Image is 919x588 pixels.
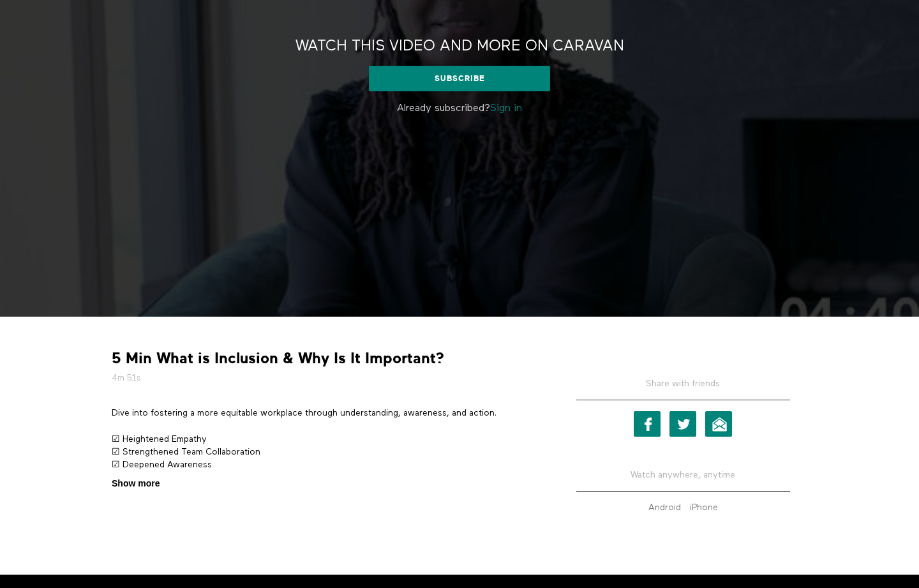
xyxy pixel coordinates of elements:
strong: iPhone [690,503,718,512]
a: Facebook [634,411,661,437]
a: Sign in [490,103,522,114]
p: Dive into fostering a more equitable workplace through understanding, awareness, and action. [112,407,539,419]
a: Subscribe [369,66,549,91]
h5: 4m 51s [112,372,539,384]
h5: Share with friends [576,377,790,400]
strong: Android [648,503,681,512]
span: Show more [112,477,160,490]
h2: Watch this video and more on CARAVAN [295,36,624,56]
p: Already subscribed? [271,101,648,116]
a: iPhone [687,503,721,512]
a: Twitter [669,411,696,437]
strong: 5 Min What is Inclusion & Why Is It Important? [112,349,444,368]
a: Android [645,503,684,512]
a: Email [705,411,732,437]
p: ☑ Heightened Empathy ☑ Strengthened Team Collaboration ☑ Deepened Awareness [112,433,539,472]
h5: Watch anywhere, anytime [576,459,790,492]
